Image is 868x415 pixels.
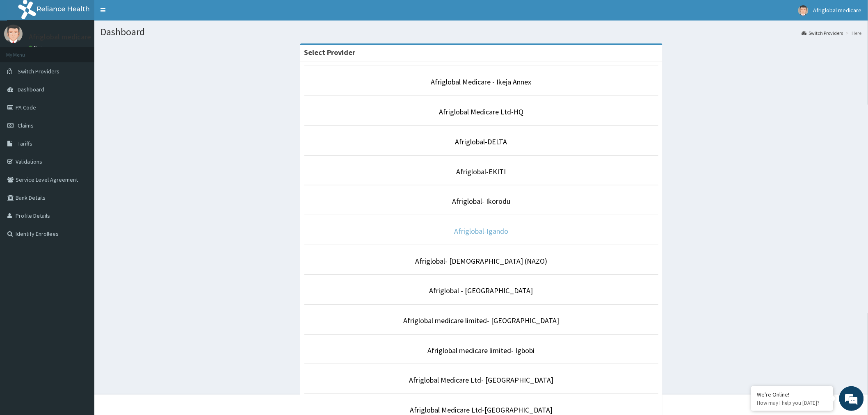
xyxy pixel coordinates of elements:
img: d_794563401_company_1708531726252_794563401 [15,41,33,62]
li: Here [844,30,862,36]
a: Afriglobal Medicare - Ikeja Annex [431,77,532,87]
a: Afriglobal Medicare Ltd-HQ [439,107,523,116]
a: Afriglobal-Igando [454,226,508,236]
div: Chat with us now [43,46,138,57]
a: Afriglobal- Ikorodu [452,196,510,206]
a: Afriglobal Medicare Ltd-[GEOGRAPHIC_DATA] [410,405,553,415]
a: Afriglobal medicare limited- Igbobi [428,346,535,355]
img: User Image [4,25,23,43]
a: Afriglobal-EKITI [457,167,506,176]
h1: Dashboard [101,27,862,37]
strong: Select Provider [304,48,356,57]
a: Afriglobal medicare limited- [GEOGRAPHIC_DATA] [403,316,559,325]
a: Afriglobal- [DEMOGRAPHIC_DATA] (NAZO) [415,256,547,266]
p: Afriglobal medicare [29,33,91,41]
span: We're online! [48,103,113,186]
div: Minimize live chat window [135,4,154,24]
span: Claims [18,122,34,129]
span: Switch Providers [18,68,59,75]
div: We're Online! [757,391,827,398]
a: Switch Providers [802,30,843,36]
p: How may I help you today? [757,399,827,406]
a: Afriglobal-DELTA [455,137,507,146]
img: User Image [798,5,809,16]
span: Afriglobal medicare [813,7,862,14]
a: Afriglobal - [GEOGRAPHIC_DATA] [429,286,533,295]
span: Dashboard [18,86,44,93]
a: Afriglobal Medicare Ltd- [GEOGRAPHIC_DATA] [409,375,553,385]
span: Tariffs [18,140,32,147]
textarea: Type your message and hit 'Enter' [4,224,156,253]
a: Online [29,45,48,50]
